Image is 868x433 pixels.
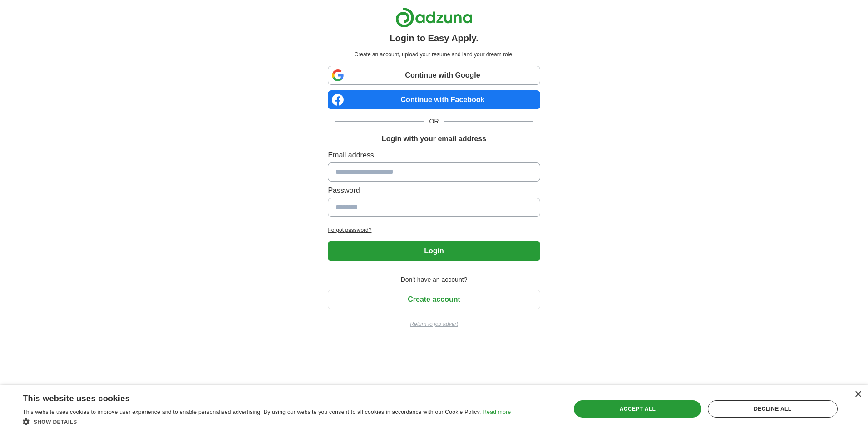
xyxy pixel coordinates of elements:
[395,275,473,285] span: Don't have an account?
[574,400,701,418] div: Accept all
[328,66,540,85] a: Continue with Google
[328,295,540,303] a: Create account
[328,290,540,309] button: Create account
[328,320,540,328] a: Return to job advert
[34,419,77,425] span: Show details
[23,417,511,426] div: Show details
[390,31,478,45] h1: Login to Easy Apply.
[483,409,511,415] a: Read more, opens a new window
[328,185,540,196] label: Password
[382,133,486,144] h1: Login with your email address
[424,117,444,126] span: OR
[328,150,540,161] label: Email address
[328,226,540,234] a: Forgot password?
[854,391,861,398] div: Close
[395,7,473,28] img: Adzuna logo
[23,390,488,404] div: This website uses cookies
[328,241,540,261] button: Login
[328,90,540,109] a: Continue with Facebook
[330,50,538,59] p: Create an account, upload your resume and land your dream role.
[23,409,481,415] span: This website uses cookies to improve user experience and to enable personalised advertising. By u...
[708,400,838,418] div: Decline all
